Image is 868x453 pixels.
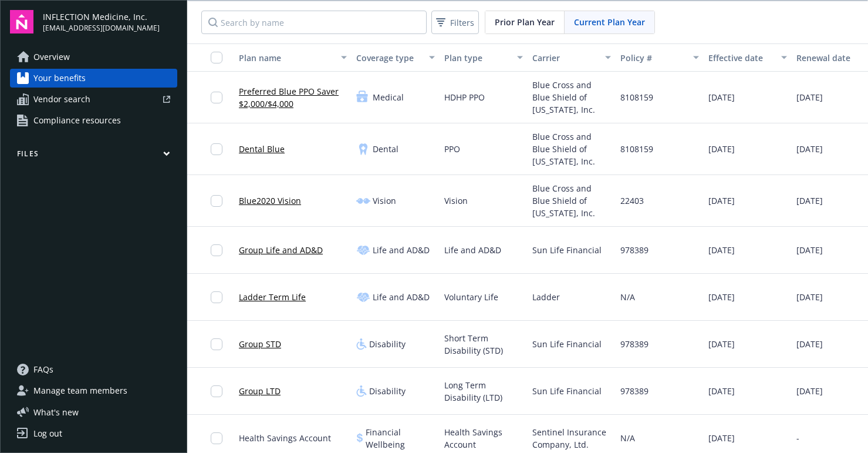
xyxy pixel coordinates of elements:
span: FAQs [33,360,53,379]
span: Manage team members [33,381,127,400]
span: What ' s new [33,406,79,418]
span: Life and AD&D [444,244,501,256]
span: - [796,432,799,444]
a: Manage team members [10,381,177,400]
span: 8108159 [620,143,653,155]
a: Group STD [239,338,281,350]
span: [DATE] [708,244,735,256]
span: Blue Cross and Blue Shield of [US_STATE], Inc. [532,182,611,219]
span: Blue Cross and Blue Shield of [US_STATE], Inc. [532,79,611,116]
span: [DATE] [708,194,735,207]
span: Health Savings Account [444,426,523,451]
input: Toggle Row Selected [211,195,222,207]
span: Your benefits [33,69,86,88]
div: Carrier [532,52,598,64]
a: Dental Blue [239,143,285,155]
input: Toggle Row Selected [211,385,222,397]
span: Compliance resources [33,111,121,130]
span: Vision [373,194,396,207]
button: What's new [10,406,97,418]
div: Plan name [239,52,334,64]
a: Your benefits [10,69,177,88]
span: [DATE] [796,338,823,350]
span: Medical [373,91,404,103]
input: Toggle Row Selected [211,338,222,350]
a: Compliance resources [10,111,177,130]
span: 22403 [620,194,644,207]
span: Blue Cross and Blue Shield of [US_STATE], Inc. [532,130,611,167]
input: Toggle Row Selected [211,291,222,303]
button: Carrier [528,43,616,72]
span: Sun Life Financial [532,338,602,350]
span: INFLECTION Medicine, Inc. [43,11,160,23]
a: FAQs [10,360,177,379]
div: Effective date [708,52,774,64]
span: [DATE] [796,385,823,397]
a: Overview [10,48,177,66]
div: Policy # [620,52,686,64]
span: Life and AD&D [373,244,430,256]
span: [DATE] [708,338,735,350]
span: Sentinel Insurance Company, Ltd. [532,426,611,451]
span: Health Savings Account [239,432,331,444]
button: Files [10,149,177,163]
span: Disability [369,385,406,397]
span: Prior Plan Year [495,16,555,28]
span: Voluntary Life [444,291,498,303]
button: Effective date [704,43,792,72]
div: Log out [33,424,62,443]
input: Search by name [201,11,427,34]
span: Vision [444,194,468,207]
span: [DATE] [708,432,735,444]
span: Vendor search [33,90,90,109]
button: INFLECTION Medicine, Inc.[EMAIL_ADDRESS][DOMAIN_NAME] [43,10,177,33]
span: PPO [444,143,460,155]
span: [DATE] [708,143,735,155]
input: Toggle Row Selected [211,244,222,256]
a: Preferred Blue PPO Saver $2,000/$4,000 [239,85,347,110]
span: Short Term Disability (STD) [444,332,523,357]
input: Toggle Row Selected [211,432,222,444]
a: Ladder Term Life [239,291,306,303]
span: [DATE] [796,291,823,303]
span: HDHP PPO [444,91,485,103]
button: Plan name [234,43,352,72]
span: [DATE] [796,143,823,155]
span: Dental [373,143,398,155]
span: N/A [620,432,635,444]
span: Overview [33,48,70,66]
span: Filters [434,14,477,31]
div: Renewal date [796,52,862,64]
button: Coverage type [352,43,440,72]
span: 978389 [620,338,649,350]
span: [EMAIL_ADDRESS][DOMAIN_NAME] [43,23,160,33]
a: Blue2020 Vision [239,194,301,207]
span: [DATE] [708,291,735,303]
span: 978389 [620,385,649,397]
input: Select all [211,52,222,63]
span: [DATE] [796,194,823,207]
button: Policy # [616,43,704,72]
span: N/A [620,291,635,303]
input: Toggle Row Selected [211,92,222,103]
span: [DATE] [708,91,735,103]
span: Financial Wellbeing [366,426,435,451]
a: Group LTD [239,385,281,397]
span: 978389 [620,244,649,256]
div: Coverage type [356,52,422,64]
span: Current Plan Year [574,16,645,28]
span: [DATE] [796,91,823,103]
span: Long Term Disability (LTD) [444,379,523,404]
a: Group Life and AD&D [239,244,323,256]
button: Plan type [440,43,528,72]
a: Vendor search [10,90,177,109]
span: Filters [450,16,474,29]
div: Plan type [444,52,510,64]
span: [DATE] [708,385,735,397]
span: Life and AD&D [373,291,430,303]
span: 8108159 [620,91,653,103]
img: navigator-logo.svg [10,10,33,33]
span: [DATE] [796,244,823,256]
input: Toggle Row Selected [211,143,222,155]
span: Disability [369,338,406,350]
